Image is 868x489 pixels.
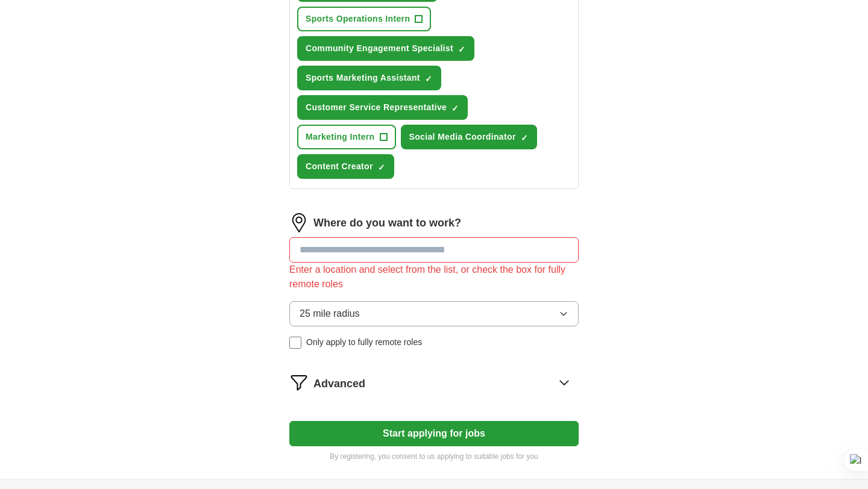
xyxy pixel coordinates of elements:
div: Enter a location and select from the list, or check the box for fully remote roles [289,263,579,291]
span: Content Creator [306,160,373,173]
button: Community Engagement Specialist✓ [297,36,474,61]
span: Advanced [313,376,365,392]
label: Where do you want to work? [313,215,461,231]
span: Customer Service Representative [306,101,447,114]
span: ✓ [425,74,432,84]
button: Sports Marketing Assistant✓ [297,66,441,90]
input: Only apply to fully remote roles [289,337,301,349]
span: Community Engagement Specialist [306,42,453,55]
img: location.png [289,213,309,232]
span: ✓ [458,45,465,54]
span: Only apply to fully remote roles [306,336,422,349]
span: Social Media Coordinator [409,131,516,143]
span: Sports Marketing Assistant [306,72,420,84]
span: ✓ [451,104,459,113]
span: Sports Operations Intern [306,13,410,25]
img: filter [289,373,309,392]
button: Social Media Coordinator✓ [401,125,537,149]
button: Content Creator✓ [297,154,394,179]
button: Sports Operations Intern [297,7,431,31]
span: 25 mile radius [300,307,360,321]
span: Marketing Intern [306,131,375,143]
button: Marketing Intern [297,125,396,149]
p: By registering, you consent to us applying to suitable jobs for you [289,451,579,462]
button: Start applying for jobs [289,421,579,446]
span: ✓ [521,133,528,143]
button: 25 mile radius [289,301,579,326]
span: ✓ [378,163,385,172]
button: Customer Service Representative✓ [297,95,468,120]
